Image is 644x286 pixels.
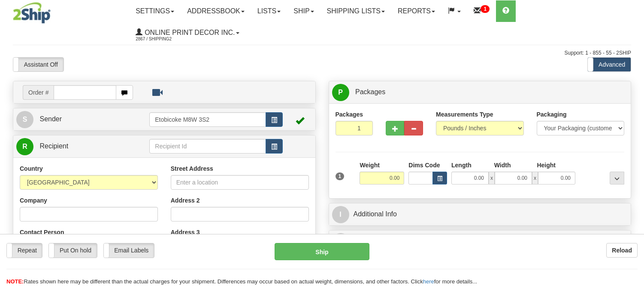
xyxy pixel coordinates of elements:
[16,111,149,128] a: S Sender
[332,84,349,101] span: P
[171,164,213,173] label: Street Address
[436,110,493,119] label: Measurements Type
[16,138,33,155] span: R
[39,142,68,150] span: Recipient
[13,2,51,24] img: logo2867.jpg
[489,172,495,185] span: x
[451,161,472,169] label: Length
[588,58,631,71] label: Advanced
[624,99,643,187] iframe: chat widget
[481,5,490,13] sup: 1
[532,172,538,185] span: x
[49,243,97,257] label: Put On hold
[360,161,379,169] label: Weight
[23,85,54,100] span: Order #
[20,164,43,173] label: Country
[13,58,63,71] label: Assistant Off
[6,278,24,285] span: NOTE:
[336,110,363,119] label: Packages
[171,196,200,205] label: Address 2
[171,175,309,190] input: Enter a location
[171,228,200,237] label: Address 3
[129,0,181,22] a: Settings
[7,243,42,257] label: Repeat
[275,243,369,260] button: Ship
[332,206,628,223] a: IAdditional Info
[16,111,33,128] span: S
[320,0,391,22] a: Shipping lists
[104,243,154,257] label: Email Labels
[287,0,320,22] a: Ship
[606,243,638,258] button: Reload
[20,228,64,237] label: Contact Person
[355,88,385,95] span: Packages
[142,29,235,36] span: Online Print Decor Inc.
[332,233,349,250] span: $
[129,22,245,43] a: Online Print Decor Inc. 2867 / Shipping2
[332,233,628,250] a: $Rates
[610,172,624,185] div: ...
[537,110,567,119] label: Packaging
[408,161,440,169] label: Dims Code
[423,278,434,285] a: here
[467,0,496,22] a: 1
[13,49,631,57] div: Support: 1 - 855 - 55 - 2SHIP
[336,172,345,180] span: 1
[16,138,135,155] a: R Recipient
[494,161,511,169] label: Width
[537,161,556,169] label: Height
[136,35,200,43] span: 2867 / Shipping2
[391,0,441,22] a: Reports
[149,139,266,154] input: Recipient Id
[332,206,349,223] span: I
[181,0,251,22] a: Addressbook
[39,115,62,123] span: Sender
[251,0,287,22] a: Lists
[149,112,266,127] input: Sender Id
[20,196,47,205] label: Company
[612,247,632,254] b: Reload
[332,83,628,101] a: P Packages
